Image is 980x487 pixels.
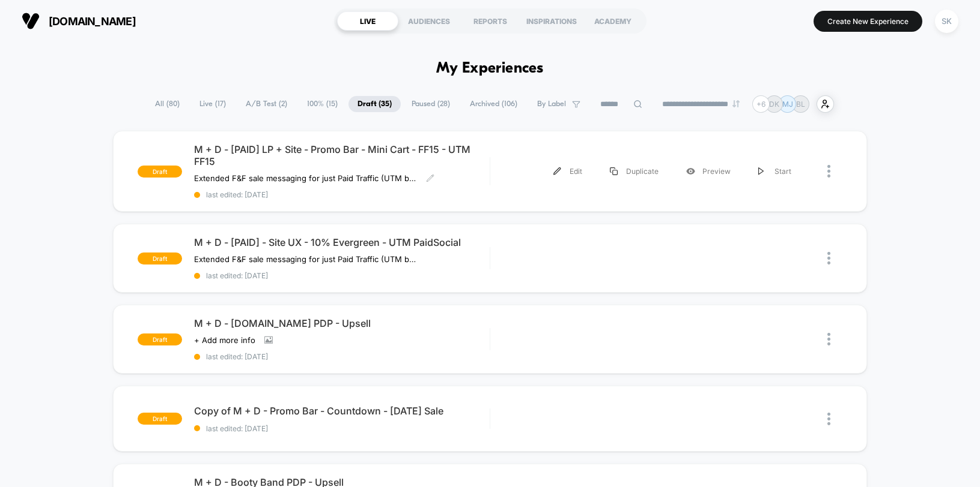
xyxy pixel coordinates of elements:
[521,11,582,31] div: INSPIRATIONS
[18,11,139,31] button: [DOMAIN_NAME]
[194,424,490,433] span: last edited: [DATE]
[744,158,805,185] div: Start
[146,96,189,112] span: All ( 80 )
[194,173,417,183] span: Extended F&F sale messaging for just Paid Traffic (UTM based targeting on key LPs)
[194,271,490,280] span: last edited: [DATE]
[194,352,490,361] span: last edited: [DATE]
[398,11,460,31] div: AUDIENCES
[298,96,347,112] span: 100% ( 15 )
[49,15,136,28] span: [DOMAIN_NAME]
[553,167,561,175] img: menu
[138,413,182,425] span: draft
[769,100,779,109] p: DK
[237,96,296,112] span: A/B Test ( 2 )
[935,10,958,33] div: SK
[194,335,255,345] span: + Add more info
[348,96,401,112] span: Draft ( 35 )
[194,405,490,417] span: Copy of M + D - Promo Bar - Countdown - [DATE] Sale
[827,252,830,264] img: close
[436,60,544,77] h1: My Experiences
[194,236,490,248] span: M + D - [PAID] - Site UX - 10% Evergreen - UTM PaidSocial
[610,167,618,175] img: menu
[194,190,490,199] span: last edited: [DATE]
[782,100,793,109] p: MJ
[138,166,182,178] span: draft
[752,95,770,113] div: + 6
[732,100,740,107] img: end
[403,96,459,112] span: Paused ( 28 )
[537,100,566,109] span: By Label
[460,11,521,31] div: REPORTS
[190,96,235,112] span: Live ( 17 )
[540,158,596,185] div: Edit
[194,317,490,329] span: M + D - [DOMAIN_NAME] PDP - Upsell
[194,254,417,264] span: Extended F&F sale messaging for just Paid Traffic (UTM based targeting on key LPs)
[672,158,744,185] div: Preview
[827,413,830,425] img: close
[22,12,40,30] img: Visually logo
[814,11,922,32] button: Create New Experience
[758,167,764,175] img: menu
[796,100,805,109] p: BL
[461,96,526,112] span: Archived ( 106 )
[931,9,962,34] button: SK
[596,158,672,185] div: Duplicate
[827,333,830,345] img: close
[138,333,182,345] span: draft
[827,165,830,178] img: close
[194,143,490,167] span: M + D - [PAID] LP + Site - Promo Bar - Mini Cart - FF15 - UTM FF15
[337,11,398,31] div: LIVE
[582,11,644,31] div: ACADEMY
[138,252,182,264] span: draft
